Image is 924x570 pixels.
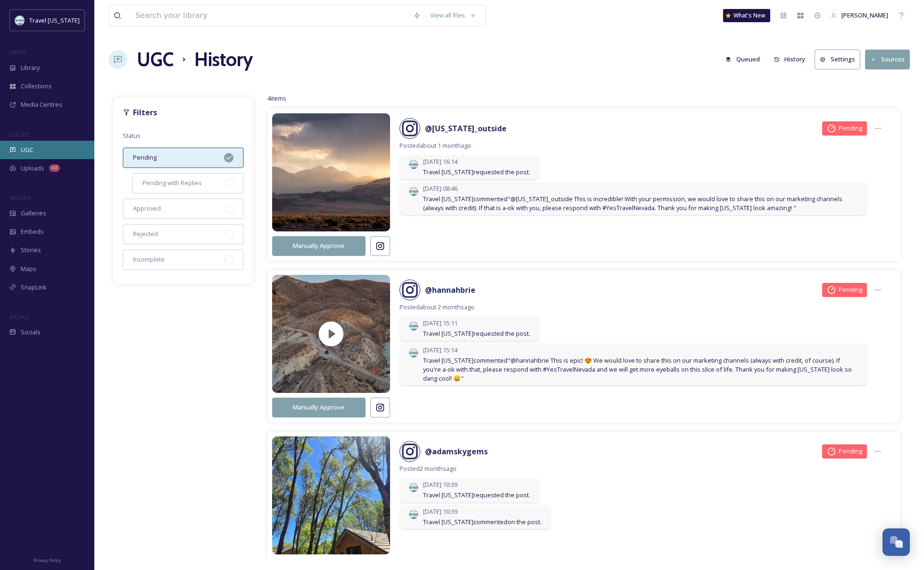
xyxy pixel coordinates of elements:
[33,557,61,563] span: Privacy Policy
[267,94,286,102] span: 4 items
[409,348,418,357] img: download.jpeg
[9,131,30,138] span: COLLECT
[425,123,507,134] a: @[US_STATE]_outside
[409,187,418,196] img: download.jpeg
[423,319,530,328] span: [DATE] 15:11
[423,168,530,177] span: Travel [US_STATE] requested the post.
[133,204,161,213] span: Approved
[423,195,858,213] span: Travel [US_STATE] commented "@[US_STATE]_outside This is incredible! With your permission, we wou...
[9,49,26,56] span: MEDIA
[142,179,202,187] span: Pending with Replies
[721,50,769,68] a: Queued
[423,329,530,338] span: Travel [US_STATE] requested the post.
[131,5,408,26] input: Search your library
[423,518,541,527] span: Travel [US_STATE] commented on the post.
[423,491,530,500] span: Travel [US_STATE] requested the post.
[409,483,418,492] img: download.jpeg
[15,16,25,25] img: download.jpeg
[272,102,390,243] img: 18417071098102407.jpg
[21,209,46,218] span: Galleries
[769,50,815,68] a: History
[21,100,62,109] span: Media Centres
[9,194,31,201] span: WIDGETS
[425,123,507,134] strong: @ [US_STATE]_outside
[815,50,865,69] a: Settings
[841,11,888,19] span: [PERSON_NAME]
[272,236,366,255] button: Manually Approve
[133,230,158,238] span: Rejected
[425,6,481,25] a: View all files
[423,346,858,355] span: [DATE] 15:14
[123,131,141,140] span: Status
[400,303,886,312] span: Posted about 2 months ago
[21,63,40,72] span: Library
[425,285,475,295] strong: @ hannahbrie
[423,184,858,193] span: [DATE] 08:46
[882,528,910,556] button: Open Chat
[137,45,174,74] a: UGC
[839,447,862,456] span: Pending
[409,321,418,331] img: download.jpeg
[21,264,36,273] span: Maps
[21,246,41,255] span: Stories
[21,82,52,91] span: Collections
[425,446,488,457] strong: @ adamskygems
[865,50,910,69] button: Sources
[409,510,418,519] img: download.jpeg
[839,285,862,294] span: Pending
[9,313,28,320] span: SOCIALS
[423,480,530,489] span: [DATE] 10:39
[400,141,886,150] span: Posted about 1 month ago
[49,164,60,172] div: 48
[723,9,770,22] a: What's New
[194,45,253,74] h1: History
[272,398,366,417] button: Manually Approve
[769,50,810,68] button: History
[425,446,488,457] a: @adamskygems
[826,6,893,25] a: [PERSON_NAME]
[815,50,860,69] button: Settings
[133,255,165,264] span: Incomplete
[133,153,157,162] span: Pending
[133,107,157,118] strong: Filters
[409,160,418,169] img: download.jpeg
[425,284,475,296] a: @hannahbrie
[29,16,80,25] span: Travel [US_STATE]
[21,227,44,236] span: Embeds
[423,356,858,383] span: Travel [US_STATE] commented "@hannahbrie This is epic! 😍 We would love to share this on our marke...
[721,50,765,68] button: Queued
[21,328,41,337] span: Socials
[423,157,530,166] span: [DATE] 16:14
[272,263,390,405] img: thumbnail
[21,145,33,154] span: UGC
[423,507,541,516] span: [DATE] 10:39
[400,464,886,473] span: Posted 2 months ago
[272,425,390,566] img: 18091629847638025.jpg
[21,164,44,173] span: Uploads
[839,124,862,133] span: Pending
[33,554,61,565] a: Privacy Policy
[21,283,47,292] span: SnapLink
